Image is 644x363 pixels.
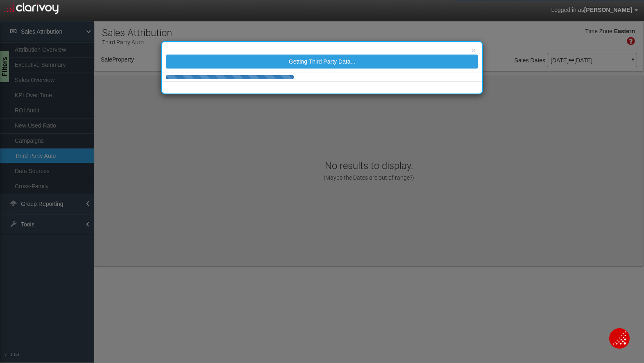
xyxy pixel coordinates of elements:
span: Logged in as [551,7,584,13]
a: Logged in as[PERSON_NAME] [545,0,644,20]
span: [PERSON_NAME] [584,7,632,13]
span: Getting Third Party Data... [289,58,355,65]
button: × [471,46,476,55]
button: Getting Third Party Data... [166,55,478,68]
